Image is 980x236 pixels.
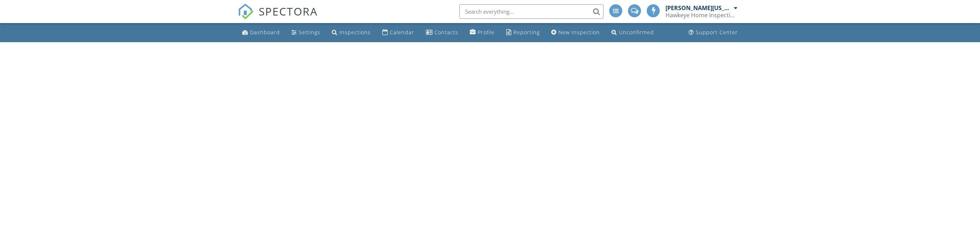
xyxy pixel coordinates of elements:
[250,29,280,36] div: Dashboard
[696,29,738,36] div: Support Center
[558,29,600,36] div: New Inspection
[329,26,374,39] a: Inspections
[686,26,741,39] a: Support Center
[239,26,283,39] a: Dashboard
[548,26,603,39] a: New Inspection
[665,12,738,19] div: Hawkeye Home Inspections
[379,26,417,39] a: Calendar
[238,10,318,25] a: SPECTORA
[665,4,732,12] div: [PERSON_NAME][US_STATE]
[259,4,318,19] span: SPECTORA
[289,26,323,39] a: Settings
[478,29,495,36] div: Profile
[238,4,254,19] img: The Best Home Inspection Software - Spectora
[609,26,657,39] a: Unconfirmed
[619,29,654,36] div: Unconfirmed
[513,29,540,36] div: Reporting
[339,29,371,36] div: Inspections
[459,4,603,19] input: Search everything...
[299,29,320,36] div: Settings
[467,26,498,39] a: Profile
[390,29,414,36] div: Calendar
[435,29,458,36] div: Contacts
[423,26,461,39] a: Contacts
[503,26,543,39] a: Reporting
